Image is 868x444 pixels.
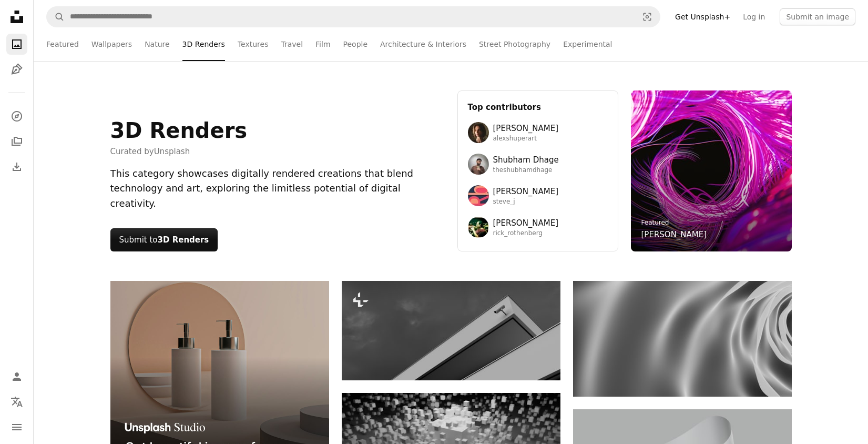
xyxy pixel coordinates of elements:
a: Illustrations [6,59,27,80]
a: Security camera on a building corner. [342,326,560,335]
img: Avatar of user Alex Shuper [468,122,489,143]
form: Find visuals sitewide [46,6,660,27]
a: Street Photography [479,27,550,61]
a: Log in / Sign up [6,366,27,387]
a: Film [315,27,330,61]
a: Avatar of user Alex Shuper[PERSON_NAME]alexshuperart [468,122,608,143]
a: Log in [737,8,771,25]
span: Shubham Dhage [493,154,559,166]
img: Avatar of user Steve Johnson [468,185,489,206]
div: This category showcases digitally rendered creations that blend technology and art, exploring the... [110,166,445,211]
button: Search Unsplash [47,7,65,27]
button: Submit an image [780,8,855,25]
button: Submit to3D Renders [110,228,218,251]
h1: 3D Renders [110,118,248,143]
a: Architecture & Interiors [380,27,466,61]
a: [PERSON_NAME] [641,228,707,241]
span: steve_j [493,198,559,206]
a: Explore [6,106,27,127]
img: Abstract grayscale swirling light patterns [573,281,792,397]
a: Nature [145,27,169,61]
a: Featured [46,27,79,61]
h3: Top contributors [468,101,608,114]
span: alexshuperart [493,135,559,143]
span: [PERSON_NAME] [493,217,559,229]
img: Avatar of user Shubham Dhage [468,154,489,175]
a: Avatar of user Shubham DhageShubham Dhagetheshubhamdhage [468,154,608,175]
a: Featured [641,219,669,226]
span: theshubhamdhage [493,166,559,175]
a: Textures [238,27,269,61]
img: Security camera on a building corner. [342,281,560,380]
a: Experimental [563,27,612,61]
a: Travel [281,27,303,61]
span: rick_rothenberg [493,229,559,238]
img: Avatar of user Rick Rothenberg [468,217,489,238]
a: Unsplash [154,147,190,156]
a: Abstract grayscale swirling light patterns [573,334,792,343]
a: Wallpapers [91,27,132,61]
a: Download History [6,156,27,177]
span: Curated by [110,145,248,158]
a: Get Unsplash+ [669,8,737,25]
span: [PERSON_NAME] [493,185,559,198]
a: Avatar of user Steve Johnson[PERSON_NAME]steve_j [468,185,608,206]
a: Avatar of user Rick Rothenberg[PERSON_NAME]rick_rothenberg [468,217,608,238]
button: Menu [6,417,27,438]
strong: 3D Renders [158,235,209,245]
a: Collections [6,131,27,152]
span: [PERSON_NAME] [493,122,559,135]
a: People [343,27,368,61]
button: Visual search [635,7,660,27]
a: Photos [6,34,27,55]
button: Language [6,391,27,412]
